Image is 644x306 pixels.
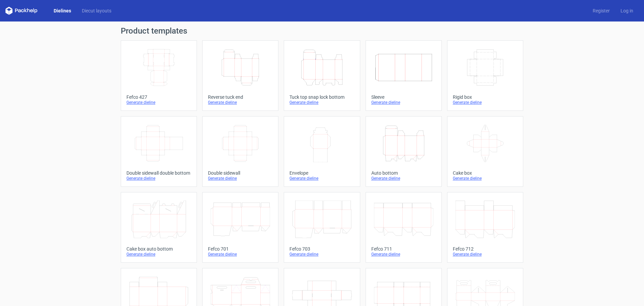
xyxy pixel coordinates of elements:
[208,100,273,105] div: Generate dieline
[202,116,278,187] a: Double sidewallGenerate dieline
[202,40,278,111] a: Reverse tuck endGenerate dieline
[289,252,354,257] div: Generate dieline
[615,7,639,14] a: Log in
[126,176,191,181] div: Generate dieline
[447,116,523,187] a: Cake boxGenerate dieline
[121,192,197,263] a: Cake box auto bottomGenerate dieline
[284,40,360,111] a: Tuck top snap lock bottomGenerate dieline
[208,252,273,257] div: Generate dieline
[371,170,436,176] div: Auto bottom
[453,176,518,181] div: Generate dieline
[371,100,436,105] div: Generate dieline
[284,192,360,263] a: Fefco 703Generate dieline
[289,170,354,176] div: Envelope
[371,246,436,252] div: Fefco 711
[48,7,76,14] a: Dielines
[371,94,436,100] div: Sleeve
[447,40,523,111] a: Rigid boxGenerate dieline
[126,252,191,257] div: Generate dieline
[121,116,197,187] a: Double sidewall double bottomGenerate dieline
[126,246,191,252] div: Cake box auto bottom
[289,246,354,252] div: Fefco 703
[453,94,518,100] div: Rigid box
[453,246,518,252] div: Fefco 712
[371,252,436,257] div: Generate dieline
[208,176,273,181] div: Generate dieline
[208,94,273,100] div: Reverse tuck end
[126,170,191,176] div: Double sidewall double bottom
[453,252,518,257] div: Generate dieline
[126,94,191,100] div: Fefco 427
[289,176,354,181] div: Generate dieline
[76,7,117,14] a: Diecut layouts
[208,246,273,252] div: Fefco 701
[366,40,442,111] a: SleeveGenerate dieline
[121,40,197,111] a: Fefco 427Generate dieline
[284,116,360,187] a: EnvelopeGenerate dieline
[366,192,442,263] a: Fefco 711Generate dieline
[126,100,191,105] div: Generate dieline
[447,192,523,263] a: Fefco 712Generate dieline
[289,100,354,105] div: Generate dieline
[202,192,278,263] a: Fefco 701Generate dieline
[371,176,436,181] div: Generate dieline
[121,27,523,35] h1: Product templates
[366,116,442,187] a: Auto bottomGenerate dieline
[208,170,273,176] div: Double sidewall
[289,94,354,100] div: Tuck top snap lock bottom
[453,170,518,176] div: Cake box
[453,100,518,105] div: Generate dieline
[587,7,615,14] a: Register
